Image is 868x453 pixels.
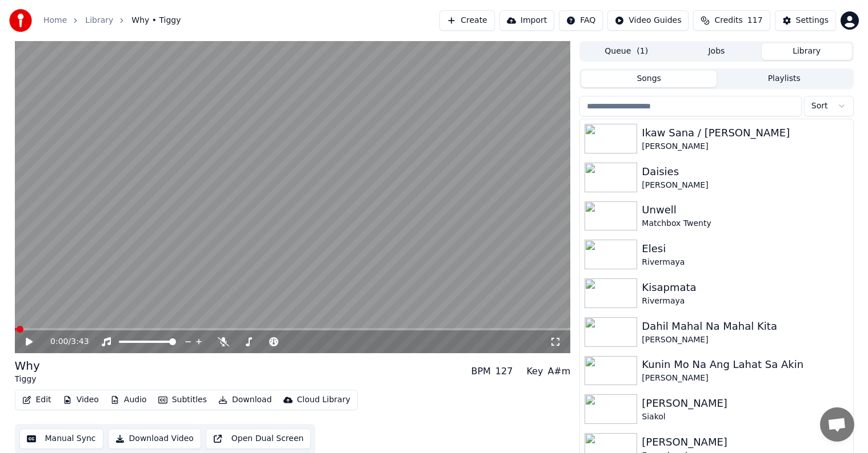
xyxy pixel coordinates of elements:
span: Credits [714,15,742,26]
button: Open Dual Screen [206,428,311,449]
a: Open chat [820,407,854,442]
div: [PERSON_NAME] [642,373,848,384]
button: Credits117 [693,10,770,31]
div: / [50,336,78,347]
div: Siakol [642,411,848,423]
div: Dahil Mahal Na Mahal Kita [642,318,848,334]
div: Settings [796,15,829,26]
button: Import [499,10,554,31]
div: Cloud Library [297,394,350,406]
div: Rivermaya [642,296,848,307]
span: ( 1 ) [637,46,648,57]
nav: breadcrumb [43,15,181,26]
button: Video [58,392,103,408]
button: FAQ [559,10,603,31]
div: Kunin Mo Na Ang Lahat Sa Akin [642,357,848,373]
div: Kisapmata [642,280,848,296]
a: Home [43,15,67,26]
span: Sort [811,100,828,112]
span: 117 [747,15,763,26]
div: [PERSON_NAME] [642,180,848,191]
div: [PERSON_NAME] [642,395,848,411]
div: [PERSON_NAME] [642,141,848,152]
button: Manual Sync [19,428,103,449]
button: Jobs [671,43,762,60]
span: 0:00 [50,336,68,347]
button: Download Video [108,428,201,449]
button: Edit [18,392,56,408]
div: Unwell [642,202,848,218]
div: Tiggy [15,374,40,385]
button: Queue [581,43,671,60]
span: 3:43 [71,336,89,347]
div: Key [526,365,543,378]
div: Why [15,358,40,374]
div: Rivermaya [642,257,848,268]
button: Audio [106,392,151,408]
button: Playlists [717,71,852,87]
div: Ikaw Sana / [PERSON_NAME] [642,125,848,141]
div: A#m [547,365,570,378]
button: Library [762,43,852,60]
div: BPM [471,365,490,378]
a: Library [85,15,113,26]
button: Create [439,10,495,31]
div: Elesi [642,241,848,257]
div: Matchbox Twenty [642,218,848,229]
button: Subtitles [154,392,211,408]
div: 127 [495,365,513,378]
button: Songs [581,71,717,87]
div: Daisies [642,164,848,180]
button: Video Guides [607,10,689,31]
span: Why • Tiggy [131,15,181,26]
img: youka [9,9,32,32]
div: [PERSON_NAME] [642,334,848,346]
button: Download [214,392,277,408]
div: [PERSON_NAME] [642,434,848,450]
button: Settings [775,10,836,31]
